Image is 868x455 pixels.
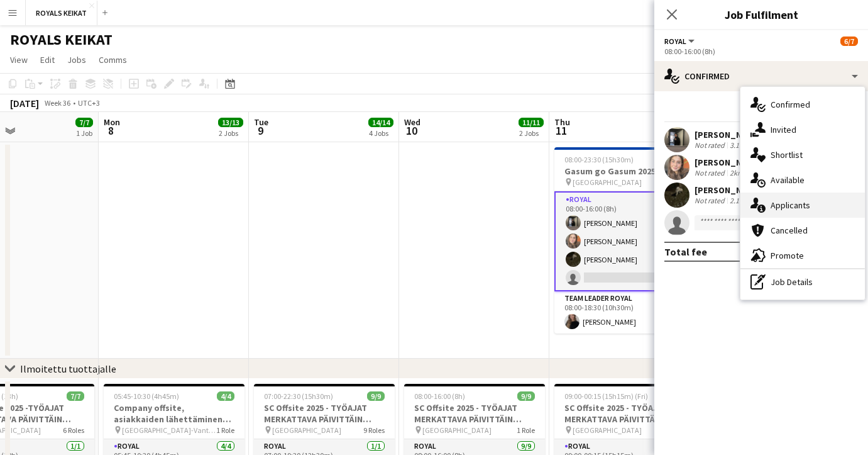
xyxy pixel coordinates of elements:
[771,199,810,211] span: Applicants
[517,425,535,435] span: 1 Role
[41,98,73,108] span: Week 36
[519,128,543,138] div: 2 Jobs
[368,118,393,127] span: 14/14
[727,196,752,206] div: 2.1km
[840,37,858,46] span: 6/7
[695,184,773,196] div: [PERSON_NAME]
[695,168,727,178] div: Not rated
[63,425,84,435] span: 6 Roles
[67,54,86,65] span: Jobs
[573,425,642,435] span: [GEOGRAPHIC_DATA]
[10,30,113,49] h1: ROYALS KEIKAT
[218,118,243,127] span: 13/13
[664,37,696,46] button: Royal
[104,116,120,128] span: Mon
[272,425,341,435] span: [GEOGRAPHIC_DATA]
[771,250,804,261] span: Promote
[67,391,84,401] span: 7/7
[771,225,808,236] span: Cancelled
[695,196,727,206] div: Not rated
[564,155,634,164] span: 08:00-23:30 (15h30m)
[104,402,244,425] h3: Company offsite, asiakkaiden lähettäminen matkaan
[114,391,179,401] span: 05:45-10:30 (4h45m)
[40,54,55,65] span: Edit
[554,291,695,334] app-card-role: Team Leader Royal1/108:00-18:30 (10h30m)[PERSON_NAME]
[654,6,868,23] h3: Job Fulfilment
[554,147,695,334] app-job-card: 08:00-23:30 (15h30m)6/7Gasum go Gasum 2025 [GEOGRAPHIC_DATA]4 RolesRoyal1I3/408:00-16:00 (8h)[PER...
[727,140,752,150] div: 3.1km
[254,116,268,128] span: Tue
[75,118,93,127] span: 7/7
[102,123,120,138] span: 8
[264,391,333,401] span: 07:00-22:30 (15h30m)
[664,245,707,258] div: Total fee
[94,52,132,68] a: Comms
[35,52,60,68] a: Edit
[254,402,395,425] h3: SC Offsite 2025 - TYÖAJAT MERKATTAVA PÄIVITTÄIN TOTEUMAN MUKAAN
[217,391,234,401] span: 4/4
[664,47,858,56] div: 08:00-16:00 (8h)
[367,391,385,401] span: 9/9
[771,174,805,186] span: Available
[402,123,420,138] span: 10
[62,52,91,68] a: Jobs
[404,116,420,128] span: Wed
[573,177,642,187] span: [GEOGRAPHIC_DATA]
[369,128,393,138] div: 4 Jobs
[519,118,544,127] span: 11/11
[554,116,570,128] span: Thu
[10,54,28,65] span: View
[363,425,385,435] span: 9 Roles
[695,157,767,168] div: [PERSON_NAME]
[5,52,33,68] a: View
[740,269,865,295] div: Job Details
[78,98,100,108] div: UTC+3
[219,128,243,138] div: 2 Jobs
[695,140,727,150] div: Not rated
[554,166,695,177] h3: Gasum go Gasum 2025
[564,391,648,401] span: 09:00-00:15 (15h15m) (Fri)
[10,97,39,110] div: [DATE]
[26,1,97,25] button: ROYALS KEIKAT
[422,425,492,435] span: [GEOGRAPHIC_DATA]
[771,149,803,160] span: Shortlist
[554,402,695,425] h3: SC Offsite 2025 - TYÖAJAT MERKATTAVA PÄIVITTÄIN TOTEUMAN MUKAAN
[695,129,773,140] div: [PERSON_NAME]
[252,123,268,138] span: 9
[99,54,127,65] span: Comms
[654,61,868,91] div: Confirmed
[404,402,545,425] h3: SC Offsite 2025 - TYÖAJAT MERKATTAVA PÄIVITTÄIN TOTEUMAN MUKAAN
[771,99,810,110] span: Confirmed
[664,37,686,46] span: Royal
[414,391,465,401] span: 08:00-16:00 (8h)
[216,425,234,435] span: 1 Role
[20,362,116,375] div: Ilmoitettu tuottajalle
[76,128,92,138] div: 1 Job
[554,191,695,291] app-card-role: Royal1I3/408:00-16:00 (8h)[PERSON_NAME][PERSON_NAME][PERSON_NAME]
[517,391,535,401] span: 9/9
[122,425,216,435] span: [GEOGRAPHIC_DATA]-Vantaa
[727,168,746,178] div: 2km
[552,123,570,138] span: 11
[771,124,796,135] span: Invited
